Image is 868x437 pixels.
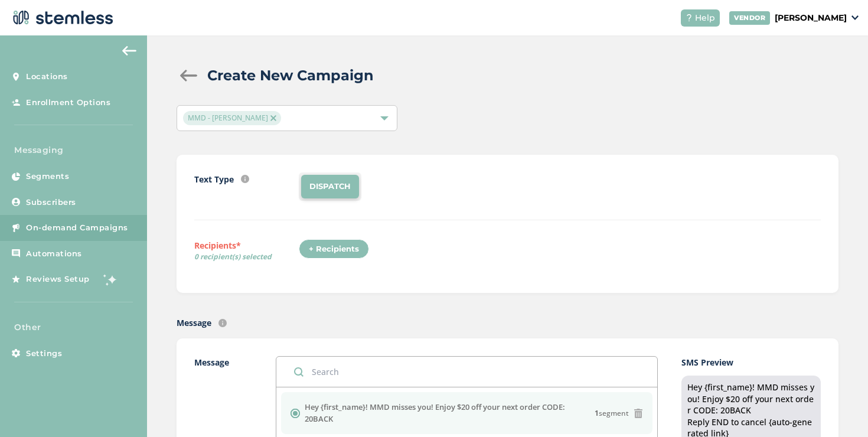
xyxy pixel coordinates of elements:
[270,115,276,121] img: icon-close-accent-8a337256.svg
[183,111,281,125] span: MMD - [PERSON_NAME]
[26,348,62,360] span: Settings
[681,356,821,368] label: SMS Preview
[99,268,122,291] img: glitter-stars-b7820f95.gif
[775,12,847,24] p: [PERSON_NAME]
[194,173,234,185] label: Text Type
[26,273,90,285] span: Reviews Setup
[695,12,715,24] span: Help
[177,317,211,329] label: Message
[26,171,69,182] span: Segments
[301,175,359,198] li: DISPATCH
[595,408,599,418] strong: 1
[26,97,110,109] span: Enrollment Options
[299,239,369,259] div: + Recipients
[26,197,76,208] span: Subscribers
[305,402,595,425] label: Hey {first_name}! MMD misses you! Enjoy $20 off your next order CODE: 20BACK
[729,11,770,25] div: VENDOR
[26,222,128,234] span: On-demand Campaigns
[194,252,299,262] span: 0 recipient(s) selected
[26,248,82,260] span: Automations
[122,46,136,56] img: icon-arrow-back-accent-c549486e.svg
[218,319,227,327] img: icon-info-236977d2.svg
[595,408,629,419] span: segment
[26,71,68,83] span: Locations
[9,6,113,30] img: logo-dark-0685b13c.svg
[194,239,299,266] label: Recipients*
[851,15,859,20] img: icon_down-arrow-small-66adaf34.svg
[686,14,693,21] img: icon-help-white-03924b79.svg
[809,380,868,437] iframe: Chat Widget
[276,357,657,387] input: Search
[207,65,374,86] h2: Create New Campaign
[241,175,249,183] img: icon-info-236977d2.svg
